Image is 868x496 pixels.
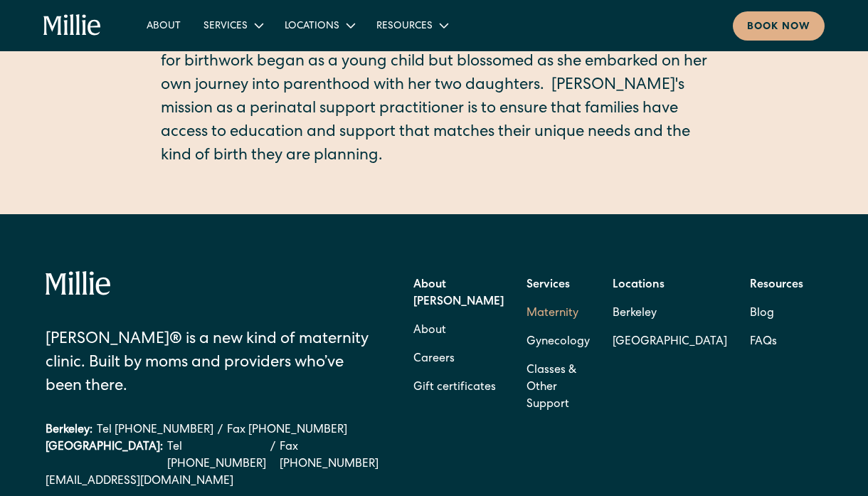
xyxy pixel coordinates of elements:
a: Fax [PHONE_NUMBER] [227,422,347,439]
a: Tel [PHONE_NUMBER] [167,439,266,473]
strong: Resources [750,280,803,291]
strong: About [PERSON_NAME] [413,280,504,308]
a: home [43,14,101,37]
p: [PERSON_NAME] is a practicing birth doula and childbirth educator serving families in [GEOGRAPHIC... [161,4,707,169]
div: Berkeley: [46,422,92,439]
div: Resources [376,19,433,34]
a: [EMAIL_ADDRESS][DOMAIN_NAME] [46,473,379,490]
a: Maternity [526,300,578,328]
div: Resources [365,14,458,37]
a: Gynecology [526,328,590,357]
a: Fax [PHONE_NUMBER] [280,439,379,473]
a: About [413,317,446,345]
div: Services [192,14,273,37]
a: Blog [750,300,774,328]
div: Services [203,19,248,34]
a: Careers [413,345,455,374]
div: Locations [285,19,339,34]
a: FAQs [750,328,777,357]
div: Book now [747,20,810,35]
div: Locations [273,14,365,37]
strong: Services [526,280,570,291]
div: / [270,439,275,473]
a: [GEOGRAPHIC_DATA] [613,328,727,357]
div: [GEOGRAPHIC_DATA]: [46,439,163,473]
a: Gift certificates [413,374,496,402]
div: / [218,422,223,439]
a: Classes & Other Support [526,357,590,419]
a: Berkeley [613,300,727,328]
a: Tel [PHONE_NUMBER] [97,422,213,439]
a: Book now [733,11,825,41]
strong: Locations [613,280,665,291]
div: [PERSON_NAME]® is a new kind of maternity clinic. Built by moms and providers who’ve been there. [46,329,379,399]
a: About [135,14,192,37]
